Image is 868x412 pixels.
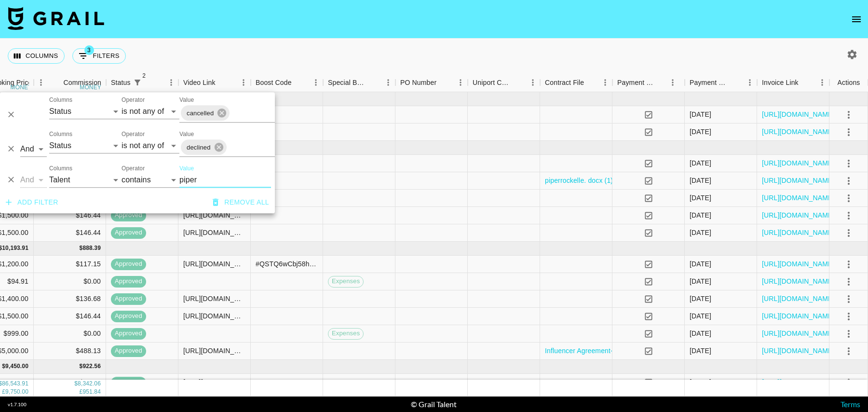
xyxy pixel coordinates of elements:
button: Sort [144,76,158,89]
button: open drawer [847,10,866,29]
div: Contract File [545,73,584,92]
button: select merge strategy [841,190,857,206]
button: Sort [292,76,305,89]
button: select merge strategy [841,124,857,140]
button: Menu [665,75,680,90]
a: Terms [841,399,860,409]
button: Menu [381,75,395,90]
span: approved [111,346,146,356]
span: approved [111,312,146,321]
div: Contract File [540,73,612,92]
div: $146.44 [34,207,106,224]
button: Menu [34,75,48,90]
div: 22/01/2025 [690,377,711,387]
span: 3 [84,45,94,55]
label: Value [179,130,194,138]
div: Commission [63,73,101,92]
div: $136.68 [34,290,106,308]
div: Video Link [183,73,216,92]
button: select merge strategy [841,173,857,189]
a: piperrockelle. docx (1).pdf [545,176,624,185]
div: £ [2,388,5,396]
div: https://www.tiktok.com/@piperrockelle/video/7428334658523254046?_r=1&_t=8qjqsvZVGHf [183,228,245,237]
a: [URL][DOMAIN_NAME] [762,127,835,137]
div: https://www.instagram.com/reel/DCUxQNLKCdm/?igsh=Z24wNW41Y3ExdnAw [183,294,245,303]
button: select merge strategy [841,225,857,241]
div: 28/10/2024 [690,110,711,119]
button: select merge strategy [841,374,857,391]
select: Logic operator [20,172,47,188]
button: select merge strategy [841,155,857,172]
div: money [80,84,101,90]
button: Sort [729,76,743,89]
button: select merge strategy [841,107,857,123]
button: Select columns [8,48,65,64]
button: select merge strategy [841,343,857,359]
div: $ [80,244,83,252]
div: money [11,84,32,90]
button: select merge strategy [841,308,857,325]
span: approved [111,378,146,387]
label: Value [179,96,194,104]
div: $0.00 [34,325,106,343]
button: Show filters [72,48,126,64]
div: #QSTQ6wCbj58hhtJ8LuwoXXoQudHST51fsVigepIUqiQmGwxwJ+B4wYavxsOci+w= [256,259,318,269]
a: [URL][DOMAIN_NAME] [762,228,835,237]
a: [URL][DOMAIN_NAME] [762,276,835,286]
a: [URL][DOMAIN_NAME] [762,193,835,203]
button: Delete [4,142,18,156]
div: 02/01/2025 [690,276,711,286]
div: 15/01/2025 [690,176,711,185]
input: Filter value [179,172,271,188]
button: select merge strategy [841,291,857,307]
a: [URL][DOMAIN_NAME] [762,294,835,303]
div: Payment Sent Date [690,73,729,92]
div: 11/11/2024 [690,210,711,220]
span: approved [111,329,146,338]
div: 10/01/2025 [690,294,711,303]
div: 888.39 [82,244,101,252]
div: © Grail Talent [411,399,457,409]
div: 10,193.91 [2,244,28,252]
button: Menu [743,75,757,90]
div: 02/01/2025 [690,346,711,356]
button: Menu [526,75,540,90]
span: cancelled [181,108,219,119]
div: Uniport Contact Email [473,73,512,92]
span: Expenses [328,329,363,338]
button: Show filters [131,76,144,89]
div: https://www.tiktok.com/@lovealwayspiper/video/7442504002807418155?_r=1&_t=8rmkfHlBzMg [183,259,245,269]
button: Sort [799,76,812,89]
div: Invoice Link [757,73,829,92]
div: cancelled [181,105,230,121]
div: declined [181,139,227,155]
button: Sort [655,76,668,89]
div: $ [80,362,83,371]
div: Actions [829,73,868,92]
span: approved [111,277,146,286]
button: Sort [584,76,597,89]
div: 18/11/2024 [690,193,711,203]
div: 13/12/2024 [690,228,711,237]
label: Operator [122,164,145,172]
span: approved [111,294,146,303]
div: $97.63 [34,374,106,391]
label: Operator [122,130,145,138]
div: PO Number [400,73,436,92]
div: Actions [838,73,860,92]
div: $146.44 [34,224,106,242]
button: select merge strategy [841,207,857,224]
div: PO Number [395,73,468,92]
div: https://www.tiktok.com/@piperrockelle/video/7442128918745845034?_r=1&_t=8rl22IvNi5m [183,346,245,356]
button: Sort [512,76,526,89]
div: £ [80,388,83,396]
div: https://www.tiktok.com/@piperrockelle/video/7437561812683410719?_t=8rQ8eX9h8f5&_r=1 [183,311,245,321]
button: Menu [815,75,829,90]
a: [URL][DOMAIN_NAME] [762,259,835,269]
button: Sort [436,76,450,89]
div: Boost Code [251,73,323,92]
span: Expenses [328,277,363,286]
div: 30/01/2025 [690,259,711,269]
div: Uniport Contact Email [468,73,540,92]
div: $488.13 [34,343,106,360]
